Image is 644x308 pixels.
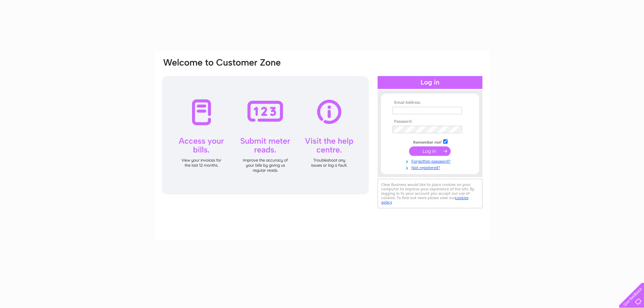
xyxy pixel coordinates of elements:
input: Submit [409,146,451,156]
th: Password: [391,119,469,124]
a: Not registered? [392,164,469,170]
a: cookies policy [381,195,469,205]
div: Clear Business would like to place cookies on your computer to improve your experience of the sit... [378,179,482,208]
th: Email Address: [391,100,469,105]
td: Remember me? [391,138,469,145]
a: Forgotten password? [392,158,469,164]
